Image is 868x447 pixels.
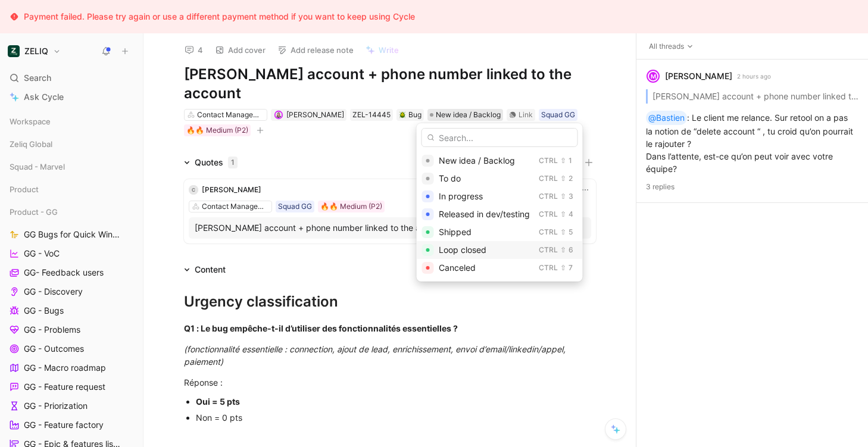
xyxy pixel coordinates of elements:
span: Released in dev/testing [439,209,530,219]
div: 6 [569,244,573,256]
span: To do [439,173,461,183]
div: Ctrl [539,226,558,238]
div: Ctrl [539,190,558,202]
div: 1 [569,155,572,167]
div: ⇧ [560,208,566,220]
span: New idea / Backlog [439,155,515,165]
span: In progress [439,191,483,201]
div: Ctrl [539,173,558,185]
div: Ctrl [539,262,558,274]
div: Ctrl [539,208,558,220]
div: ⇧ [560,262,566,274]
div: Ctrl [539,155,558,167]
div: ⇧ [560,244,566,256]
span: Canceled [439,262,476,273]
span: Shipped [439,227,472,237]
div: 2 [569,173,573,185]
div: 4 [569,208,573,220]
input: Search... [421,128,578,147]
div: ⇧ [560,190,566,202]
div: ⇧ [560,173,566,185]
div: 7 [569,262,573,274]
div: Ctrl [539,244,558,256]
div: 5 [569,226,573,238]
div: ⇧ [560,226,566,238]
div: 3 [569,190,573,202]
div: ⇧ [560,155,566,167]
span: Loop closed [439,245,486,255]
